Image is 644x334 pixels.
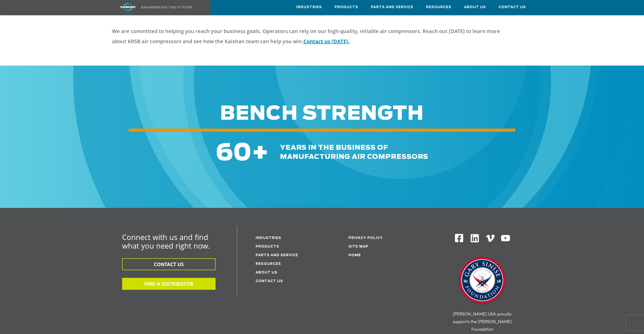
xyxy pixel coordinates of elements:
a: Privacy Policy [349,236,383,240]
img: Vimeo [486,235,494,242]
span: Contact Us [499,4,526,10]
span: Connect with us and find what you need right now. [122,232,210,251]
a: About Us [464,0,486,14]
span: years in the business of manufacturing air compressors [280,144,428,160]
a: Resources [426,0,451,14]
a: Contact Us [256,280,283,283]
button: FIND A DISTRIBUTOR [122,278,216,290]
img: Gary Sinise Foundation [457,255,508,306]
a: About Us [256,271,277,274]
span: Products [335,4,358,10]
a: Home [349,254,361,257]
a: Resources [256,262,281,266]
a: Products [256,245,279,248]
p: We are committed to helping you reach your business goals. Operators can rely on our high-quality... [112,26,515,47]
span: Industries [296,4,322,10]
img: Engineering the future [141,6,192,8]
span: Resources [426,4,451,10]
a: Site Map [349,245,368,248]
span: Parts and Service [371,4,413,10]
span: + [252,142,269,165]
a: Industries [296,0,322,14]
span: 60 [216,142,252,165]
a: Contact Us [499,0,526,14]
img: kaishan logo [109,3,147,11]
span: About Us [464,4,486,10]
img: Linkedin [470,233,480,243]
a: Parts and Service [371,0,413,14]
a: Industries [256,236,281,240]
img: Youtube [501,233,510,243]
a: Products [335,0,358,14]
span: [PERSON_NAME] USA proudly supports the [PERSON_NAME] Foundation [453,311,512,332]
img: Facebook [454,233,464,243]
button: CONTACT US [122,258,216,270]
a: Contact us [DATE]. [303,38,350,45]
a: Parts and service [256,254,298,257]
